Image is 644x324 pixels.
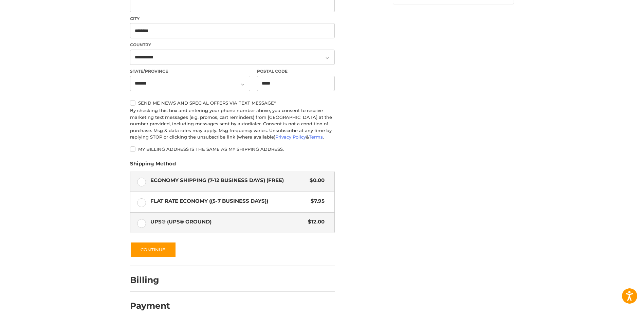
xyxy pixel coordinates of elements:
[130,242,176,257] button: Continue
[130,100,335,106] label: Send me news and special offers via text message*
[309,134,323,140] a: Terms
[130,160,176,171] legend: Shipping Method
[307,197,325,205] span: $7.95
[130,107,335,141] div: By checking this box and entering your phone number above, you consent to receive marketing text ...
[306,177,325,184] span: $0.00
[305,218,325,226] span: $12.00
[130,42,335,48] label: Country
[275,134,306,140] a: Privacy Policy
[257,68,335,74] label: Postal Code
[150,218,305,226] span: UPS® (UPS® Ground)
[130,301,170,311] h2: Payment
[130,68,250,74] label: State/Province
[130,146,335,152] label: My billing address is the same as my shipping address.
[130,275,170,285] h2: Billing
[150,197,308,205] span: Flat Rate Economy ((5-7 Business Days))
[150,177,307,184] span: Economy Shipping (7-12 Business Days) (Free)
[130,16,335,22] label: City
